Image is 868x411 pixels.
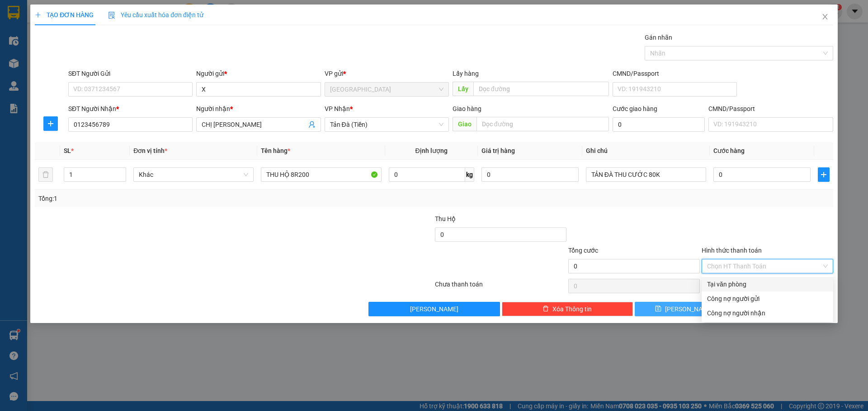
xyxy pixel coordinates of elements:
[368,302,500,316] button: [PERSON_NAME]
[38,167,53,182] button: delete
[139,168,248,181] span: Khác
[434,279,567,295] div: Chưa thanh toán
[325,105,350,112] span: VP Nhận
[38,194,335,203] div: Tổng: 1
[552,304,592,314] span: Xóa Thông tin
[261,147,290,154] span: Tên hàng
[655,305,661,313] span: save
[35,11,94,18] span: TẠO ĐƠN HÀNG
[330,118,443,131] span: Tản Đà (Tiền)
[133,147,167,154] span: Đơn vị tính
[108,12,115,19] img: icon
[43,116,58,131] button: plus
[568,247,598,254] span: Tổng cước
[325,69,449,79] div: VP gửi
[702,291,833,306] div: Cước gửi hàng sẽ được ghi vào công nợ của người gửi
[665,304,713,314] span: [PERSON_NAME]
[415,147,448,154] span: Định lượng
[613,105,657,112] label: Cước giao hàng
[196,69,321,79] div: Người gửi
[68,69,193,79] div: SĐT Người Gửi
[453,70,479,77] span: Lấy hàng
[708,104,833,114] div: CMND/Passport
[502,302,633,316] button: deleteXóa Thông tin
[435,215,456,222] span: Thu Hộ
[702,306,833,320] div: Cước gửi hàng sẽ được ghi vào công nợ của người nhận
[453,105,481,112] span: Giao hàng
[410,304,458,314] span: [PERSON_NAME]
[586,167,706,182] input: Ghi Chú
[645,34,672,41] label: Gán nhãn
[64,147,71,154] span: SL
[330,83,443,96] span: Tân Châu
[821,13,829,20] span: close
[818,167,830,182] button: plus
[582,142,710,160] th: Ghi chú
[481,147,515,154] span: Giá trị hàng
[476,117,609,131] input: Dọc đường
[707,294,828,304] div: Công nợ người gửi
[453,82,473,96] span: Lấy
[473,82,609,96] input: Dọc đường
[481,167,579,182] input: 0
[68,104,193,114] div: SĐT Người Nhận
[635,302,733,316] button: save[PERSON_NAME]
[702,247,762,254] label: Hình thức thanh toán
[818,171,829,178] span: plus
[308,121,316,128] span: user-add
[108,11,203,18] span: Yêu cầu xuất hóa đơn điện tử
[453,117,476,131] span: Giao
[707,308,828,318] div: Công nợ người nhận
[713,147,745,154] span: Cước hàng
[613,117,705,132] input: Cước giao hàng
[44,120,57,127] span: plus
[812,5,838,30] button: Close
[465,167,474,182] span: kg
[542,305,549,313] span: delete
[261,167,381,182] input: VD: Bàn, Ghế
[35,12,41,18] span: plus
[707,279,828,289] div: Tại văn phòng
[196,104,321,114] div: Người nhận
[613,69,737,79] div: CMND/Passport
